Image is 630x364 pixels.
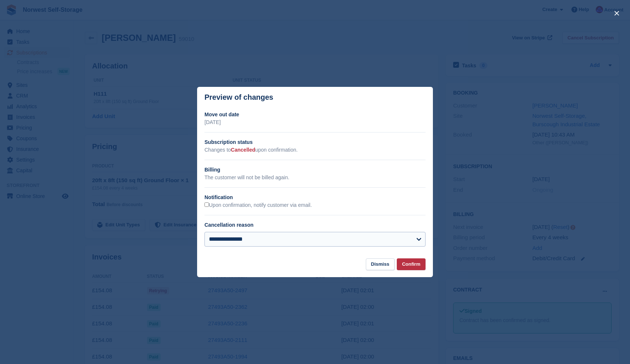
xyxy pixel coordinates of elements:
p: Changes to upon confirmation. [204,146,426,154]
h2: Billing [204,166,426,174]
button: Confirm [397,258,426,271]
input: Upon confirmation, notify customer via email. [204,202,209,207]
button: close [611,7,623,19]
span: Cancelled [231,147,255,153]
p: [DATE] [204,119,426,126]
h2: Move out date [204,111,426,119]
label: Cancellation reason [204,222,253,228]
p: The customer will not be billed again. [204,174,426,181]
h2: Notification [204,194,426,201]
label: Upon confirmation, notify customer via email. [204,202,312,209]
h2: Subscription status [204,138,426,146]
p: Preview of changes [204,93,273,102]
button: Dismiss [366,258,395,271]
